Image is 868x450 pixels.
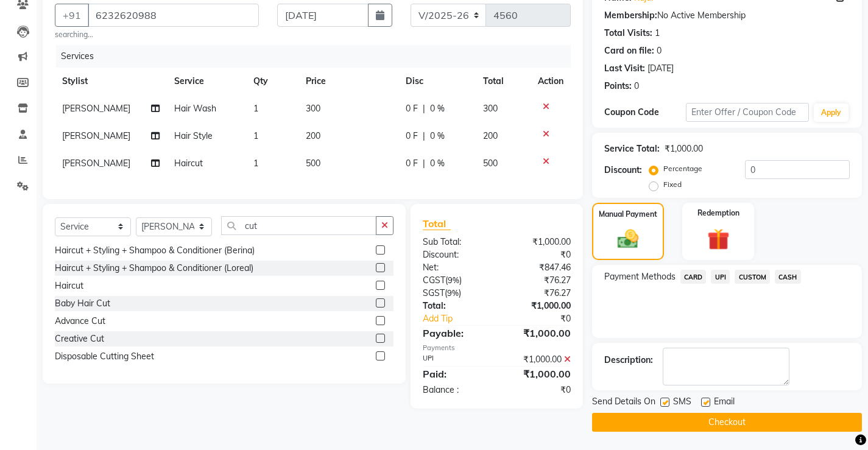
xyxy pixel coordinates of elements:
[55,315,105,328] div: Advance Cut
[62,130,130,141] span: [PERSON_NAME]
[414,287,496,300] div: ( )
[406,130,418,142] span: 0 F
[665,142,703,155] div: ₹1,000.00
[735,270,770,284] span: CUSTOM
[604,27,652,40] div: Total Visits:
[448,275,459,285] span: 9%
[604,62,645,75] div: Last Visit:
[414,261,496,274] div: Net:
[476,68,530,95] th: Total
[414,300,496,312] div: Total:
[663,163,702,174] label: Percentage
[55,350,154,363] div: Disposable Cutting Sheet
[604,106,686,119] div: Coupon Code
[496,287,579,300] div: ₹76.27
[306,103,320,114] span: 300
[62,103,130,114] span: [PERSON_NAME]
[814,104,849,122] button: Apply
[253,130,258,141] span: 1
[496,384,579,396] div: ₹0
[604,9,850,22] div: No Active Membership
[253,103,258,114] span: 1
[592,395,655,410] span: Send Details On
[655,27,660,40] div: 1
[647,62,674,75] div: [DATE]
[306,158,320,169] span: 500
[174,158,203,169] span: Haircut
[56,45,580,68] div: Services
[599,209,657,220] label: Manual Payment
[483,158,498,169] span: 500
[604,164,642,177] div: Discount:
[414,384,496,396] div: Balance :
[510,312,580,325] div: ₹0
[298,68,398,95] th: Price
[423,130,425,142] span: |
[496,248,579,261] div: ₹0
[663,179,682,190] label: Fixed
[55,4,89,27] button: +91
[604,9,657,22] div: Membership:
[430,157,445,170] span: 0 %
[430,102,445,115] span: 0 %
[55,332,104,345] div: Creative Cut
[604,354,653,367] div: Description:
[423,102,425,115] span: |
[604,270,676,283] span: Payment Methods
[592,413,862,432] button: Checkout
[714,395,735,410] span: Email
[673,395,691,410] span: SMS
[423,343,571,353] div: Payments
[430,130,445,142] span: 0 %
[414,274,496,287] div: ( )
[496,236,579,248] div: ₹1,000.00
[604,80,632,93] div: Points:
[253,158,258,169] span: 1
[414,312,510,325] a: Add Tip
[414,236,496,248] div: Sub Total:
[711,270,730,284] span: UPI
[406,102,418,115] span: 0 F
[174,103,216,114] span: Hair Wash
[414,353,496,366] div: UPI
[634,80,639,93] div: 0
[483,103,498,114] span: 300
[414,367,496,381] div: Paid:
[62,158,130,169] span: [PERSON_NAME]
[174,130,213,141] span: Hair Style
[306,130,320,141] span: 200
[496,367,579,381] div: ₹1,000.00
[414,326,496,340] div: Payable:
[697,208,739,219] label: Redemption
[55,244,255,257] div: Haircut + Styling + Shampoo & Conditioner (Berina)
[246,68,299,95] th: Qty
[88,4,259,27] input: Search by Name/Mobile/Email/Code
[406,157,418,170] span: 0 F
[531,68,571,95] th: Action
[398,68,476,95] th: Disc
[423,217,451,230] span: Total
[700,226,736,253] img: _gift.svg
[496,274,579,287] div: ₹76.27
[55,297,110,310] div: Baby Hair Cut
[55,279,83,292] div: Haircut
[414,248,496,261] div: Discount:
[657,44,662,57] div: 0
[496,261,579,274] div: ₹847.46
[604,44,654,57] div: Card on file:
[775,270,801,284] span: CASH
[483,130,498,141] span: 200
[496,326,579,340] div: ₹1,000.00
[496,353,579,366] div: ₹1,000.00
[423,287,445,298] span: SGST
[447,288,459,298] span: 9%
[423,157,425,170] span: |
[55,262,253,275] div: Haircut + Styling + Shampoo & Conditioner (Loreal)
[680,270,707,284] span: CARD
[496,300,579,312] div: ₹1,000.00
[423,275,445,286] span: CGST
[55,68,167,95] th: Stylist
[55,29,259,40] small: searching...
[167,68,246,95] th: Service
[611,227,645,251] img: _cash.svg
